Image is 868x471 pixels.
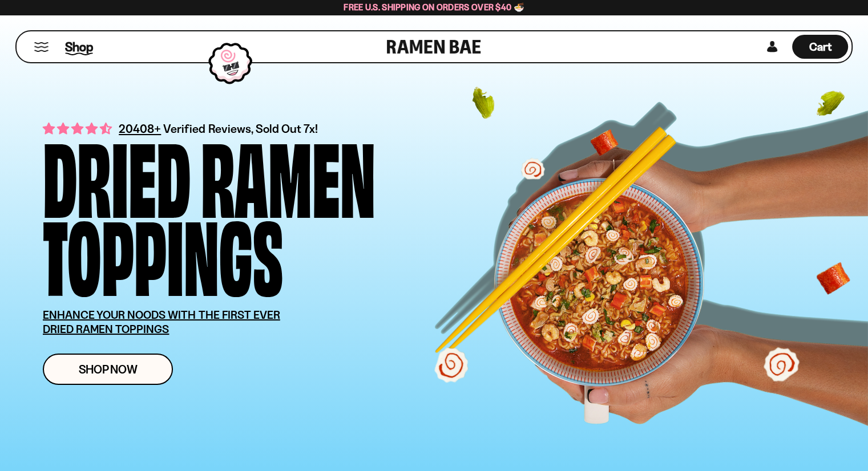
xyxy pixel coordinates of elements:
a: Shop [65,34,93,60]
span: Cart [809,40,831,54]
span: Free U.S. Shipping on Orders over $40 🍜 [344,2,524,13]
div: Dried [43,135,191,213]
div: Toppings [43,213,283,291]
div: Ramen [201,135,376,213]
a: Shop Now [43,354,173,385]
button: Mobile Menu Trigger [34,42,49,52]
span: Shop [65,38,93,55]
div: Cart [792,31,848,62]
u: ENHANCE YOUR NOODS WITH THE FIRST EVER DRIED RAMEN TOPPINGS [43,308,280,336]
span: Shop Now [79,363,138,375]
